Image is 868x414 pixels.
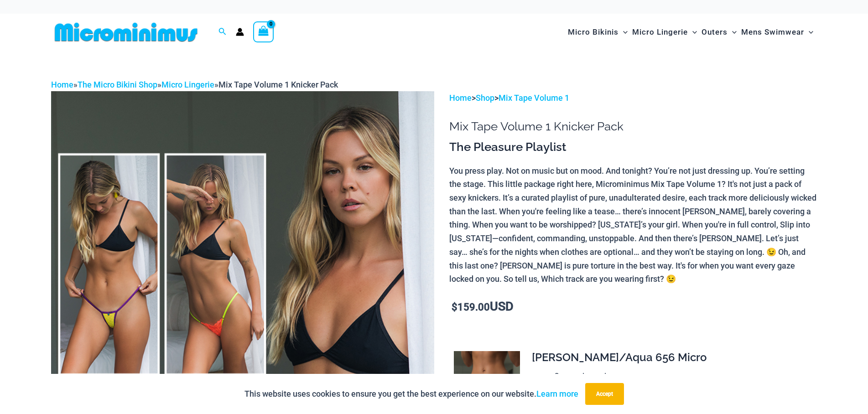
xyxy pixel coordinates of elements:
[449,93,472,103] a: Home
[532,351,707,364] span: [PERSON_NAME]/Aqua 656 Micro
[51,80,338,89] span: » » »
[741,21,804,44] span: Mens Swimwear
[449,119,817,134] h1: Mix Tape Volume 1 Knicker Pack
[51,80,73,89] a: Home
[499,93,569,103] a: Mix Tape Volume 1
[554,370,810,383] li: Contrasting satin straps.
[568,21,619,44] span: Micro Bikinis
[449,91,817,105] p: > >
[161,80,214,89] a: Micro Lingerie
[452,301,457,313] span: $
[728,21,737,44] span: Menu Toggle
[619,21,628,44] span: Menu Toggle
[630,18,699,46] a: Micro LingerieMenu ToggleMenu Toggle
[476,93,494,103] a: Shop
[452,301,490,313] bdi: 159.00
[585,383,624,405] button: Accept
[218,80,338,89] span: Mix Tape Volume 1 Knicker Pack
[699,18,739,46] a: OutersMenu ToggleMenu Toggle
[449,164,817,286] p: You press play. Not on music but on mood. And tonight? You’re not just dressing up. You’re settin...
[564,17,817,47] nav: Site Navigation
[253,21,274,42] a: View Shopping Cart, empty
[804,21,813,44] span: Menu Toggle
[218,26,227,38] a: Search icon link
[51,22,201,42] img: MM SHOP LOGO FLAT
[566,18,630,46] a: Micro BikinisMenu ToggleMenu Toggle
[449,300,817,314] p: USD
[688,21,697,44] span: Menu Toggle
[632,21,688,44] span: Micro Lingerie
[702,21,728,44] span: Outers
[78,80,157,89] a: The Micro Bikini Shop
[449,140,817,155] h3: The Pleasure Playlist
[536,389,578,398] a: Learn more
[236,28,244,36] a: Account icon link
[739,18,816,46] a: Mens SwimwearMenu ToggleMenu Toggle
[244,387,578,401] p: This website uses cookies to ensure you get the best experience on our website.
